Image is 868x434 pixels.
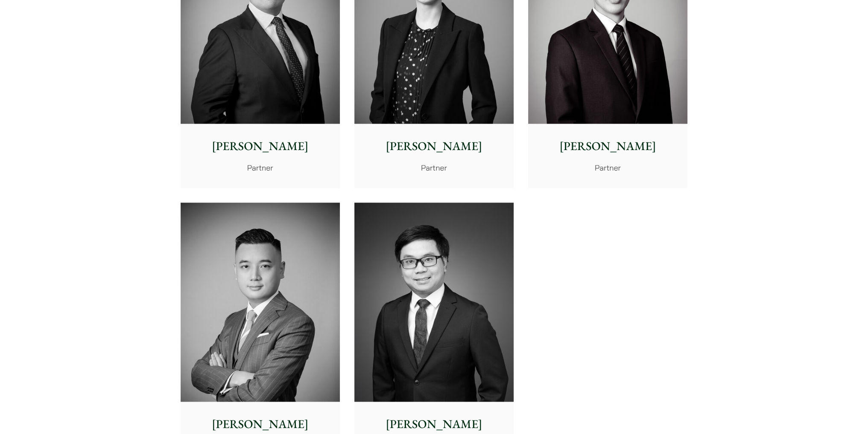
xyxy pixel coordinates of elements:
p: Partner [361,162,507,174]
p: [PERSON_NAME] [361,415,507,433]
p: [PERSON_NAME] [535,137,681,155]
p: Partner [535,162,681,174]
p: [PERSON_NAME] [187,137,333,155]
p: Partner [187,162,333,174]
p: [PERSON_NAME] [187,415,333,433]
p: [PERSON_NAME] [361,137,507,155]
